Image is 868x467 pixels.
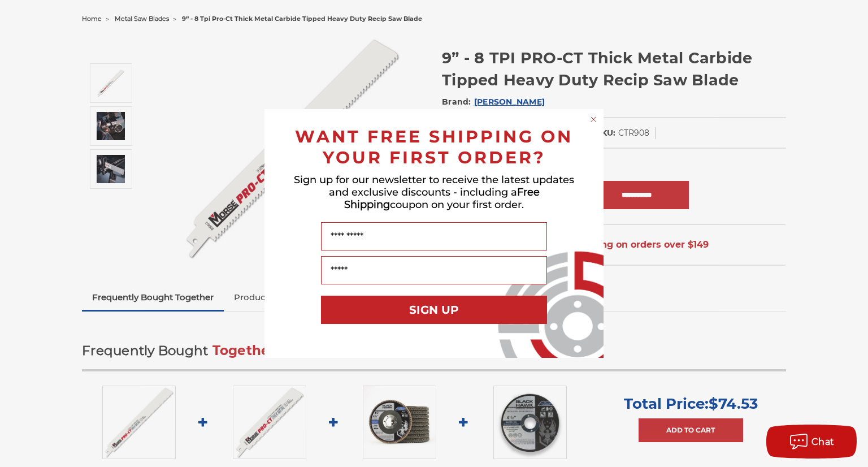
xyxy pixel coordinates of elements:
[344,186,540,211] span: Free Shipping
[766,425,857,459] button: Chat
[295,126,573,168] span: WANT FREE SHIPPING ON YOUR FIRST ORDER?
[811,436,835,447] span: Chat
[294,174,574,211] span: Sign up for our newsletter to receive the latest updates and exclusive discounts - including a co...
[588,114,599,125] button: Close dialog
[321,296,547,324] button: SIGN UP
